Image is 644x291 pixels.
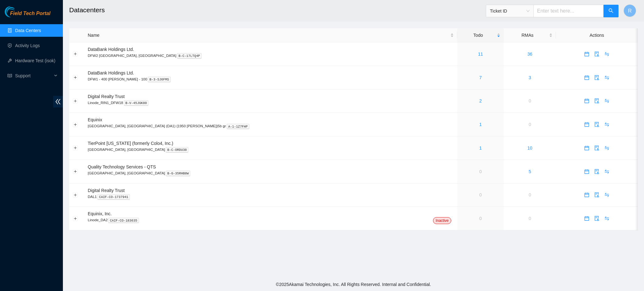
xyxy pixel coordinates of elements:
[592,122,602,127] a: audit
[602,75,612,80] span: swap
[582,52,592,57] a: calendar
[582,192,591,197] span: calendar
[177,53,202,59] kbd: B-C-17LTQ4P
[10,11,50,17] span: Field Tech Portal
[97,194,130,200] kbd: CAIF-CO-1737941
[582,73,592,83] button: calendar
[88,170,454,176] p: [GEOGRAPHIC_DATA], [GEOGRAPHIC_DATA]
[582,98,592,103] a: calendar
[582,145,592,151] a: calendar
[602,169,612,174] span: swap
[602,73,612,83] button: swap
[479,169,482,174] a: 0
[592,73,602,83] button: audit
[582,169,591,174] span: calendar
[529,98,531,103] a: 0
[592,145,602,151] a: audit
[602,98,612,103] a: swap
[582,49,592,59] button: calendar
[582,96,592,106] button: calendar
[433,217,451,224] span: Inactive
[88,188,125,193] span: Digital Realty Trust
[602,216,612,221] span: swap
[592,216,602,221] a: audit
[15,69,52,82] span: Support
[602,119,612,129] button: swap
[15,43,40,48] a: Activity Logs
[124,100,149,106] kbd: B-V-45JGK80
[88,100,454,106] p: Linode_RIN1_DFW18
[608,8,613,14] span: search
[602,98,612,103] span: swap
[602,213,612,223] button: swap
[529,75,531,80] a: 3
[602,122,612,127] a: swap
[529,169,531,174] a: 5
[602,52,612,57] span: swap
[529,122,531,127] a: 0
[227,124,249,129] kbd: A-1-1Z7FHP
[582,98,591,103] span: calendar
[73,145,78,151] button: Expand row
[73,98,78,103] button: Expand row
[166,171,191,176] kbd: B-G-35RHB8W
[582,143,592,153] button: calendar
[73,192,78,197] button: Expand row
[88,147,454,152] p: [GEOGRAPHIC_DATA], [GEOGRAPHIC_DATA]
[582,192,592,197] a: calendar
[88,217,454,223] p: Linode_DA2
[602,49,612,59] button: swap
[5,11,50,19] a: Akamai TechnologiesField Tech Portal
[582,119,592,129] button: calendar
[582,75,591,80] span: calendar
[73,169,78,174] button: Expand row
[592,98,602,103] a: audit
[527,52,532,57] a: 36
[602,192,612,197] a: swap
[582,75,592,80] a: calendar
[88,194,454,200] p: DAL1
[53,96,63,107] span: double-left
[556,28,638,42] th: Actions
[592,119,602,129] button: audit
[592,190,602,200] button: audit
[602,143,612,153] button: swap
[88,94,125,99] span: Digital Realty Trust
[73,216,78,221] button: Expand row
[592,169,602,174] a: audit
[582,190,592,200] button: calendar
[73,52,78,57] button: Expand row
[592,143,602,153] button: audit
[479,122,482,127] a: 1
[88,164,156,169] span: Quality Technology Services - QTS
[88,53,454,58] p: DFW2 [GEOGRAPHIC_DATA], [GEOGRAPHIC_DATA]
[582,213,592,223] button: calendar
[592,192,602,197] a: audit
[166,147,188,153] kbd: B-C-ORDU38
[63,278,644,291] footer: © 2025 Akamai Technologies, Inc. All Rights Reserved. Internal and Confidential.
[88,47,134,52] span: DataBank Holdings Ltd.
[602,167,612,177] button: swap
[592,75,602,80] a: audit
[592,167,602,177] button: audit
[479,75,482,80] a: 7
[529,216,531,221] a: 0
[602,122,612,127] span: swap
[602,145,612,151] span: swap
[5,6,32,17] img: Akamai Technologies
[602,192,612,197] span: swap
[108,218,139,223] kbd: CAIF-CO-183635
[628,7,632,15] span: R
[88,70,134,75] span: DataBank Holdings Ltd.
[479,216,482,221] a: 0
[479,98,482,103] a: 2
[582,216,591,221] span: calendar
[592,96,602,106] button: audit
[8,74,12,78] span: read
[533,5,604,17] input: Enter text here...
[582,216,592,221] a: calendar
